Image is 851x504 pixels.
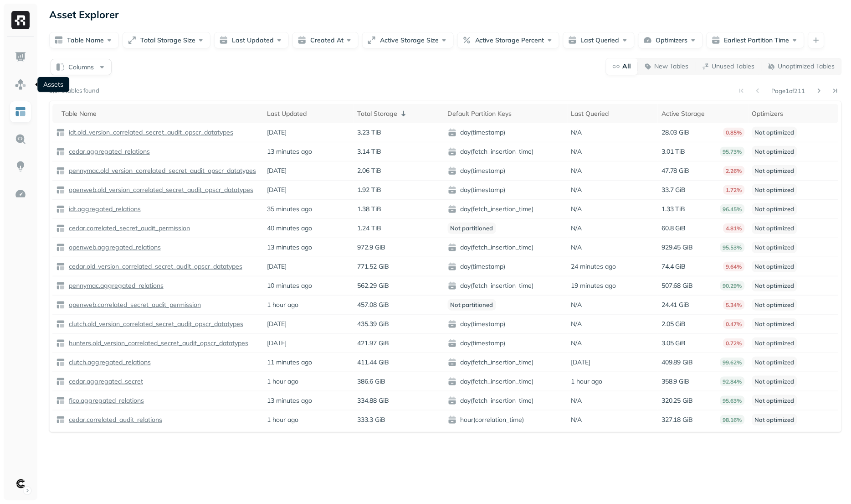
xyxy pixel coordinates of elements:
div: Active Storage [661,109,744,118]
p: 411.44 GiB [357,358,389,367]
p: cedar.correlated_audit_relations [67,416,162,424]
img: table [56,358,65,367]
p: Unused Tables [712,62,755,71]
span: day(fetch_insertion_time) [448,396,564,405]
p: 90.29% [720,281,745,291]
p: N/A [571,205,582,213]
p: 421.97 GiB [357,339,389,348]
p: cedar.aggregated_relations [67,147,150,156]
p: Not optimized [752,414,797,426]
img: Dashboard [15,51,26,63]
button: Active Storage Percent [457,32,559,48]
a: pennymac.aggregated_relations [65,281,164,290]
p: openweb.correlated_secret_audit_permission [67,301,201,309]
p: 28.03 GiB [661,128,690,137]
p: idt.old_version_correlated_secret_audit_opscr_datatypes [67,128,233,137]
p: 358.9 GiB [661,377,690,386]
a: openweb.correlated_secret_audit_permission [65,301,201,309]
img: Insights [15,161,26,172]
p: idt.aggregated_relations [67,205,141,213]
p: [DATE] [267,186,287,194]
p: N/A [571,320,582,328]
a: hunters.old_version_correlated_secret_audit_opscr_datatypes [65,339,248,348]
p: N/A [571,166,582,175]
p: 334.88 GiB [357,396,389,405]
p: New Tables [655,62,689,71]
span: day(timestamp) [448,262,564,271]
span: day(timestamp) [448,339,564,348]
p: 92.84% [720,377,745,386]
img: Query Explorer [15,133,26,145]
p: 1.33 TiB [661,205,686,213]
button: Optimizers [638,32,703,48]
p: 5.34% [723,300,745,310]
span: day(fetch_insertion_time) [448,377,564,386]
p: Not optimized [752,146,797,157]
div: Last Queried [571,109,654,118]
img: Ryft [11,11,30,29]
p: Not optimized [752,184,797,196]
p: 60.8 GiB [661,224,686,233]
p: 1.24 TiB [357,224,381,233]
p: 3.23 TiB [357,128,381,137]
img: table [56,377,65,386]
p: cedar.aggregated_secret [67,377,143,386]
p: 33.7 GiB [661,186,686,194]
img: table [56,281,65,291]
span: day(fetch_insertion_time) [448,281,564,291]
button: Total Storage Size [123,32,210,48]
div: Last Updated [267,109,350,118]
img: table [56,339,65,348]
p: 3.14 TiB [357,147,381,156]
img: table [56,166,65,176]
p: 2.06 TiB [357,166,381,175]
p: N/A [571,147,582,156]
p: 1 hour ago [267,377,298,386]
a: openweb.old_version_correlated_secret_audit_opscr_datatypes [65,186,253,194]
p: 1 hour ago [267,301,298,309]
div: Default Partition Keys [448,109,564,118]
p: [DATE] [267,320,287,328]
div: Table Name [62,109,260,118]
p: hunters.old_version_correlated_secret_audit_opscr_datatypes [67,339,248,348]
p: 507.68 GiB [661,281,693,290]
p: Not optimized [752,338,797,349]
p: 386.6 GiB [357,377,385,386]
p: pennymac.aggregated_relations [67,281,164,290]
p: 3,376 tables found [49,86,99,95]
p: All [623,62,631,71]
p: [DATE] [267,262,287,271]
a: cedar.aggregated_relations [65,147,150,156]
p: 1.92 TiB [357,186,381,194]
span: day(timestamp) [448,166,564,176]
button: Earliest Partition Time [707,32,805,48]
div: Optimizers [752,109,835,118]
span: day(timestamp) [448,186,564,195]
p: 2.26% [723,166,745,176]
img: Optimization [15,188,26,200]
a: fico.aggregated_relations [65,396,144,405]
p: Not optimized [752,299,797,311]
p: [DATE] [267,128,287,137]
p: Not optimized [752,318,797,330]
p: N/A [571,416,582,424]
button: Last Updated [214,32,289,48]
p: 1 hour ago [571,377,603,386]
span: day(timestamp) [448,320,564,329]
p: 47.78 GiB [661,166,690,175]
p: 1.72% [723,185,745,195]
img: table [56,396,65,405]
p: Not partitioned [448,299,496,311]
span: day(fetch_insertion_time) [448,358,564,367]
p: N/A [571,339,582,348]
img: table [56,205,65,214]
p: Not optimized [752,242,797,253]
p: 4.81% [723,223,745,233]
p: 457.08 GiB [357,301,389,309]
p: clutch.aggregated_relations [67,358,151,367]
img: table [56,301,65,310]
p: Not optimized [752,395,797,406]
img: table [56,243,65,252]
p: 2.05 GiB [661,320,686,328]
img: table [56,128,65,137]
